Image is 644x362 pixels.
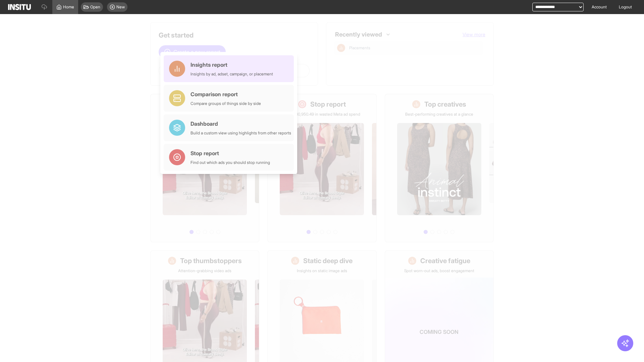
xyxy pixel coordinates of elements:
[116,4,125,10] span: New
[63,4,74,10] span: Home
[90,4,100,10] span: Open
[191,61,273,69] div: Insights report
[191,71,273,77] div: Insights by ad, adset, campaign, or placement
[191,90,261,98] div: Comparison report
[191,130,291,136] div: Build a custom view using highlights from other reports
[191,160,270,165] div: Find out which ads you should stop running
[191,149,270,157] div: Stop report
[8,4,31,10] img: Logo
[191,120,291,128] div: Dashboard
[191,101,261,106] div: Compare groups of things side by side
